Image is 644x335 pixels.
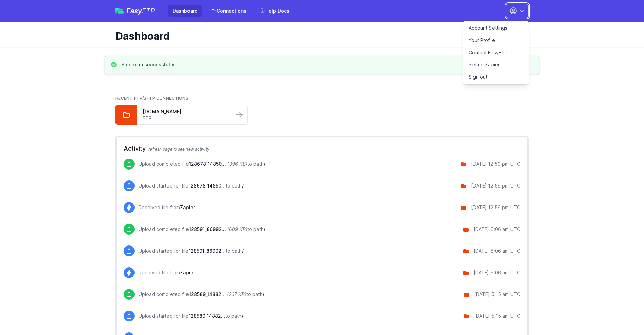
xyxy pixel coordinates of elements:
p: Upload started for file to path [139,313,243,319]
span: 128589_14882076459385_100755049_8-14-2025.zip [189,313,225,319]
iframe: Drift Widget Chat Controller [610,301,636,327]
span: / [264,161,265,167]
i: (396 KB) [227,161,247,167]
span: 128591_8699249590612_100755096_8-14-2025.zip [189,226,226,232]
div: [DATE] 5:15 am UTC [474,313,520,319]
span: / [242,183,244,189]
a: FTP [143,115,228,122]
h1: Dashboard [115,30,523,42]
a: Connections [207,5,250,17]
a: Your Profile [463,34,529,46]
h2: Recent FTP/SFTP Connections [115,96,529,101]
span: Easy [126,7,155,14]
a: EasyFTP [115,7,155,14]
div: [DATE] 6:06 am UTC [473,248,520,254]
span: refresh page to see new activity [148,146,209,152]
span: 128591_8699249590612_100755096_8-14-2025.zip [189,248,226,254]
i: (609 KB) [227,226,247,232]
a: Account Settings [463,22,529,34]
p: Upload started for file to path [139,248,244,254]
p: Received file from [139,204,195,211]
div: [DATE] 12:59 pm UTC [471,182,520,189]
i: (267 KB) [227,291,246,297]
div: [DATE] 5:15 am UTC [474,291,520,298]
div: [DATE] 6:06 am UTC [473,226,520,233]
a: [DOMAIN_NAME] [143,108,228,115]
span: / [263,291,264,297]
div: [DATE] 12:59 pm UTC [471,204,520,211]
span: 128589_14882076459385_100755049_8-14-2025.zip [189,291,226,297]
p: Upload completed file to path [139,226,265,233]
span: Zapier [180,204,195,210]
a: Dashboard [168,5,202,17]
div: [DATE] 6:06 am UTC [473,269,520,276]
span: / [264,226,265,232]
p: Received file from [139,269,195,276]
span: / [242,248,244,254]
a: Contact EasyFTP [463,46,529,59]
span: Zapier [180,270,195,275]
p: Upload completed file to path [139,161,265,167]
span: / [241,313,243,319]
div: [DATE] 12:59 pm UTC [471,161,520,167]
img: easyftp_logo.png [115,8,124,14]
h3: Signed in successfully. [121,61,176,68]
span: 128678_14850729345401_100756146_8-14-2025.zip [189,183,226,189]
a: Help Docs [256,5,293,17]
h2: Activity [124,144,520,153]
p: Upload started for file to path [139,182,244,189]
a: Set up Zapier [463,59,529,71]
p: Upload completed file to path [139,291,264,298]
span: 128678_14850729345401_100756146_8-14-2025.zip [189,161,226,167]
span: FTP [142,7,155,15]
a: Sign out [463,71,529,83]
